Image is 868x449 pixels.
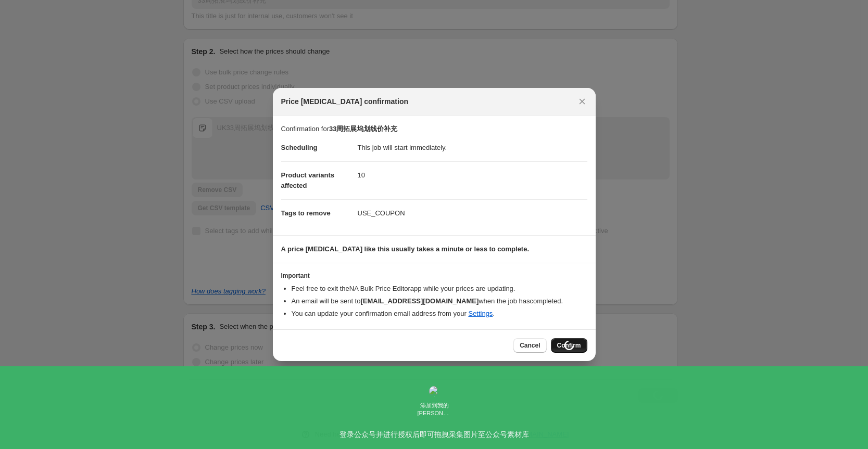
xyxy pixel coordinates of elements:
span: Product variants affected [281,171,335,189]
span: Scheduling [281,144,318,151]
span: Tags to remove [281,209,331,217]
li: You can update your confirmation email address from your . [292,309,587,319]
dd: This job will start immediately. [358,134,587,161]
dd: USE_COUPON [358,199,587,227]
b: 33周拓展坞划线价补充 [329,125,397,133]
p: Confirmation for [281,124,587,134]
dd: 10 [358,161,587,189]
button: Close [575,94,589,109]
b: [EMAIL_ADDRESS][DOMAIN_NAME] [360,297,479,305]
a: Settings [468,310,493,317]
li: Feel free to exit the NA Bulk Price Editor app while your prices are updating. [292,284,587,294]
button: Cancel [513,338,546,353]
b: A price [MEDICAL_DATA] like this usually takes a minute or less to complete. [281,245,530,253]
li: An email will be sent to when the job has completed . [292,296,587,306]
span: Price [MEDICAL_DATA] confirmation [281,96,409,107]
span: Cancel [520,341,540,350]
h3: Important [281,272,587,280]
